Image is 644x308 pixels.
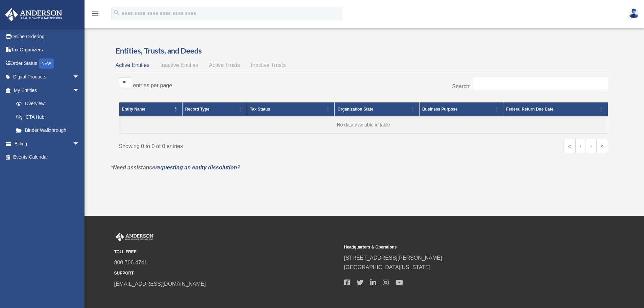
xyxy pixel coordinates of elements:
span: Business Purpose [422,107,458,112]
a: CTA Hub [9,110,86,124]
a: menu [91,12,99,18]
a: Binder Walkthrough [9,124,86,137]
span: Active Trusts [209,62,240,68]
a: Online Ordering [5,30,90,43]
small: Headquarters & Operations [344,244,569,251]
i: menu [91,9,99,18]
a: Previous [575,139,586,153]
em: *Need assistance ? [111,165,240,170]
a: Last [596,139,608,153]
a: 800.706.4741 [114,260,147,265]
span: Federal Return Due Date [506,107,553,112]
h3: Entities, Trusts, and Deeds [116,46,612,56]
th: Federal Return Due Date: Activate to sort [503,102,608,116]
span: arrow_drop_down [73,137,86,151]
span: Active Entities [116,62,149,68]
i: search [113,9,120,17]
img: User Pic [629,8,639,18]
a: Next [586,139,596,153]
a: First [564,139,575,153]
small: TOLL FREE [114,248,339,256]
th: Organization State: Activate to sort [335,102,420,116]
a: Tax Organizers [5,43,90,57]
th: Tax Status: Activate to sort [247,102,335,116]
label: Search: [452,84,471,89]
span: Entity Name [122,107,145,112]
img: Anderson Advisors Platinum Portal [114,233,155,241]
td: No data available in table [119,116,608,133]
span: Inactive Trusts [251,62,286,68]
span: Record Type [185,107,210,112]
a: Overview [9,97,83,111]
a: requesting an entity dissolution [155,165,237,170]
a: Digital Productsarrow_drop_down [5,70,90,84]
span: Inactive Entities [160,62,198,68]
a: [EMAIL_ADDRESS][DOMAIN_NAME] [114,281,206,287]
label: entries per page [133,82,172,88]
a: [GEOGRAPHIC_DATA][US_STATE] [344,264,431,270]
div: NEW [39,58,54,69]
small: SUPPORT [114,270,339,277]
th: Record Type: Activate to sort [182,102,247,116]
img: Anderson Advisors Platinum Portal [3,8,64,21]
a: Order StatusNEW [5,56,90,70]
th: Business Purpose: Activate to sort [419,102,503,116]
span: arrow_drop_down [73,70,86,84]
a: My Entitiesarrow_drop_down [5,84,86,97]
span: Tax Status [250,107,270,112]
a: [STREET_ADDRESS][PERSON_NAME] [344,255,442,261]
span: arrow_drop_down [73,84,86,97]
a: Billingarrow_drop_down [5,137,90,150]
span: Organization State [337,107,373,112]
div: Showing 0 to 0 of 0 entries [119,139,359,151]
a: Events Calendar [5,150,90,164]
th: Entity Name: Activate to invert sorting [119,102,182,116]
